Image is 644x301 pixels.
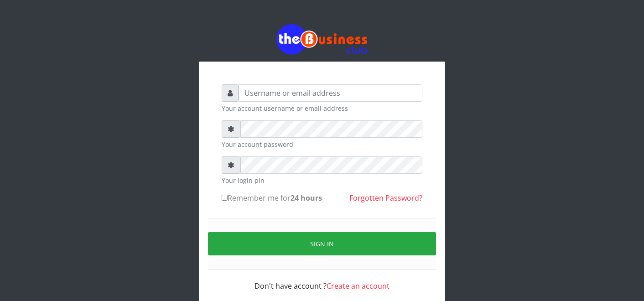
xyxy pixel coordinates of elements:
small: Your login pin [222,176,422,185]
div: Don't have account ? [222,270,422,291]
label: Remember me for [222,192,322,203]
a: Create an account [327,281,390,291]
a: Forgotten Password? [349,193,422,203]
small: Your account password [222,140,422,149]
input: Remember me for24 hours [222,195,228,201]
b: 24 hours [291,193,322,203]
small: Your account username or email address [222,104,422,113]
button: Sign in [208,232,436,255]
input: Username or email address [239,84,422,102]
